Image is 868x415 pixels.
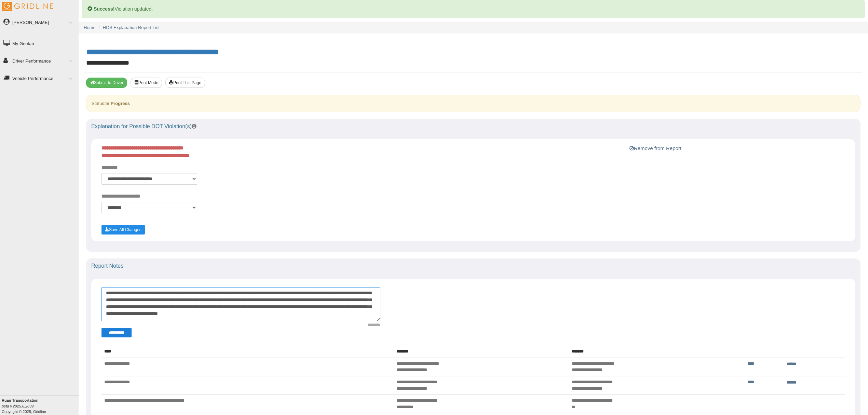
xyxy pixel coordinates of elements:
i: beta v.2025.6.2839 [2,404,33,408]
b: Ruan Transportation [2,398,39,402]
button: Remove from Report [627,144,683,152]
div: Copyright © 2025, Gridline [2,398,79,414]
div: Status: [86,95,860,112]
button: Print Mode [131,78,162,88]
a: HOS Explanation Report List [103,25,160,30]
strong: In Progress [105,101,130,106]
div: Explanation for Possible DOT Violation(s) [86,119,860,134]
button: Save [101,225,145,235]
b: Success! [94,6,114,12]
div: Report Notes [86,258,860,273]
button: Submit To Driver [86,78,127,88]
img: Gridline [2,2,53,11]
a: Home [84,25,96,30]
button: Print This Page [165,78,205,88]
button: Change Filter Options [101,328,132,337]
